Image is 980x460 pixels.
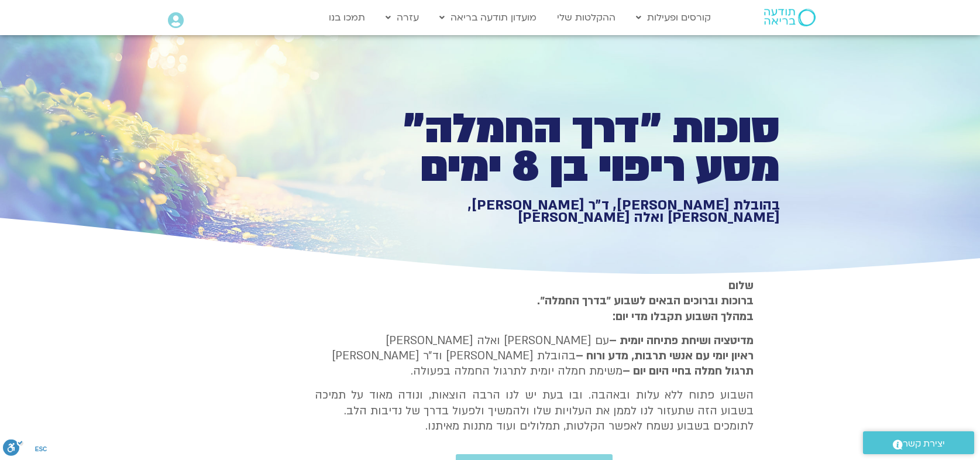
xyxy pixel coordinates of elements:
a: תמכו בנו [323,6,371,29]
h1: בהובלת [PERSON_NAME], ד״ר [PERSON_NAME], [PERSON_NAME] ואלה [PERSON_NAME] [374,199,780,224]
b: תרגול חמלה בחיי היום יום – [623,363,754,379]
a: עזרה [380,6,425,29]
a: ההקלטות שלי [551,6,621,29]
p: עם [PERSON_NAME] ואלה [PERSON_NAME] בהובלת [PERSON_NAME] וד״ר [PERSON_NAME] משימת חמלה יומית לתרג... [315,333,754,379]
a: יצירת קשר [863,431,974,454]
b: ראיון יומי עם אנשי תרבות, מדע ורוח – [576,348,754,363]
a: קורסים ופעילות [630,6,717,29]
span: יצירת קשר [903,436,945,452]
a: מועדון תודעה בריאה [434,6,542,29]
img: תודעה בריאה [764,9,816,26]
strong: שלום [728,278,754,293]
strong: ברוכות וברוכים הבאים לשבוע ״בדרך החמלה״. במהלך השבוע תקבלו מדי יום: [537,293,754,324]
h1: סוכות ״דרך החמלה״ מסע ריפוי בן 8 ימים [374,110,780,187]
strong: מדיטציה ושיחת פתיחה יומית – [609,333,754,348]
p: השבוע פתוח ללא עלות ובאהבה. ובו בעת יש לנו הרבה הוצאות, ונודה מאוד על תמיכה בשבוע הזה שתעזור לנו ... [315,387,754,434]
